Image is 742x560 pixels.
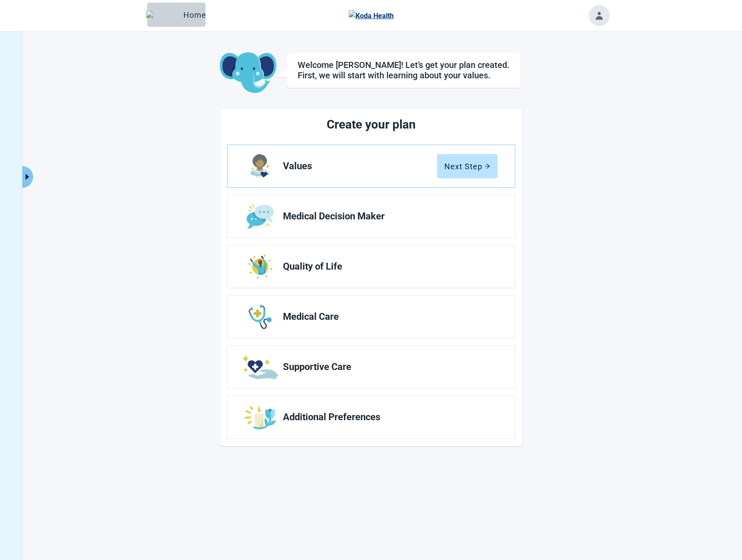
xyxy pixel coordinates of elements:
a: Edit Quality of Life section [228,245,515,288]
h2: Create your plan [260,115,483,134]
span: Supportive Care [283,362,491,372]
button: ElephantHome [147,3,206,27]
span: arrow-right [484,163,490,169]
a: Edit Medical Decision Maker section [228,195,515,238]
a: Edit Additional Preferences section [228,396,515,438]
span: caret-right [23,173,32,181]
div: Welcome [PERSON_NAME]! Let’s get your plan created. First, we will start with learning about your... [298,60,510,80]
img: Elephant [146,11,180,19]
span: Quality of Life [283,261,491,272]
button: Toggle account menu [589,5,610,26]
div: Next Step [444,162,490,171]
img: Koda Elephant [220,52,276,94]
img: Koda Health [349,10,394,21]
a: Edit Medical Care section [228,296,515,338]
span: Values [283,161,437,171]
span: Medical Decision Maker [283,211,491,222]
span: Medical Care [283,312,491,322]
main: Main content [133,52,609,446]
span: Additional Preferences [283,412,491,422]
div: Home [154,10,199,19]
a: Edit Supportive Care section [228,346,515,388]
button: Next Steparrow-right [437,154,498,178]
a: Edit Values section [228,145,515,187]
button: Expand menu [22,166,33,188]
